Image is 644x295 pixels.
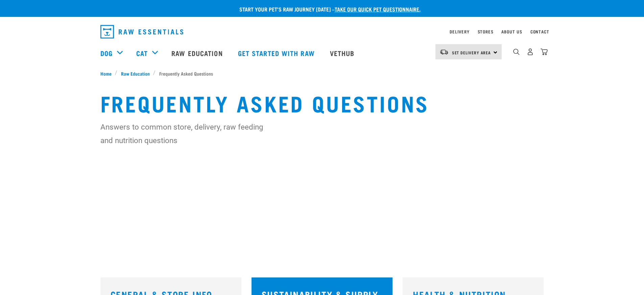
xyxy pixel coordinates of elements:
[165,39,231,66] a: Raw Education
[121,70,150,77] span: Raw Education
[100,70,112,77] span: Home
[136,48,148,58] a: Cat
[452,51,491,54] span: Set Delivery Area
[100,25,183,38] img: Raw Essentials Logo
[541,48,548,55] img: home-icon@2x.png
[450,30,469,33] a: Delivery
[100,48,113,58] a: Dog
[335,7,421,10] a: take our quick pet questionnaire.
[478,30,494,33] a: Stores
[439,49,449,55] img: van-moving.png
[100,70,115,77] a: Home
[513,49,520,55] img: home-icon-1@2x.png
[323,39,363,66] a: Vethub
[95,22,549,41] nav: dropdown navigation
[117,70,153,77] a: Raw Education
[100,70,544,77] nav: breadcrumbs
[100,90,544,115] h1: Frequently Asked Questions
[100,120,278,147] p: Answers to common store, delivery, raw feeding and nutrition questions
[527,48,534,55] img: user.png
[501,30,522,33] a: About Us
[231,39,323,66] a: Get started with Raw
[530,30,549,33] a: Contact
